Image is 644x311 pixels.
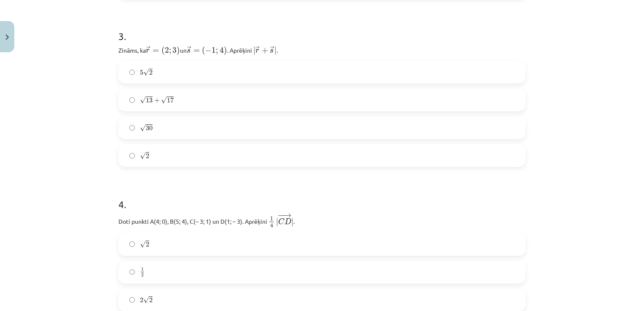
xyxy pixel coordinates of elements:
span: | [274,46,276,55]
span: 4 [270,223,273,228]
span: → [255,46,260,52]
span: = [193,49,200,53]
span: | [291,218,293,227]
span: 2 [149,70,153,75]
h1: 3 . [118,16,526,42]
span: − [205,48,212,54]
span: 2 [141,273,144,277]
h1: 4 . [118,184,526,210]
span: + [154,98,160,103]
span: √ [143,69,149,76]
span: √ [143,296,149,303]
span: ( [202,46,205,55]
span: 1 [212,47,216,53]
span: 2 [146,242,149,247]
span: √ [140,241,146,248]
span: − [280,213,282,217]
p: Doti punkti A(4; 0), B(5; 4), C(– 3; 1) un D(1; – 3). Aprēķini ﻿ . [118,212,526,228]
span: ( [161,46,165,55]
span: r [146,49,150,53]
span: √ [161,97,167,104]
span: D [284,218,291,224]
span: 5 [140,70,143,75]
span: → [283,213,292,217]
span: 3 [172,47,177,53]
span: ) [177,46,180,55]
span: √ [140,152,146,159]
span: s [187,49,191,53]
span: 13 [146,98,153,103]
span: 1 [141,268,144,271]
span: 2 [149,298,153,303]
span: 30 [146,126,153,131]
span: − [277,213,284,217]
img: icon-close-lesson-0947bae3869378f0d4975bcd49f059093ad1ed9edebbc8119c70593378902aed.svg [5,35,9,40]
span: 17 [167,98,174,103]
span: 4 [220,47,224,53]
span: s [270,49,274,53]
span: + [262,48,268,54]
span: ; [169,49,171,54]
span: → [187,46,191,52]
span: 2 [146,153,149,158]
span: C [278,218,284,225]
span: | [253,46,255,55]
span: | [276,218,278,227]
span: → [146,46,150,52]
span: 2 [165,47,169,53]
span: ) [224,46,227,55]
span: √ [140,97,146,104]
span: → [270,46,274,52]
p: Zināms, ka un . Aprēķini ﻿ . [118,44,526,56]
span: = [153,49,159,53]
span: √ [140,124,146,131]
span: 2 [140,298,143,303]
span: ; [216,49,218,54]
span: 1 [270,217,273,221]
span: r [255,49,259,53]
